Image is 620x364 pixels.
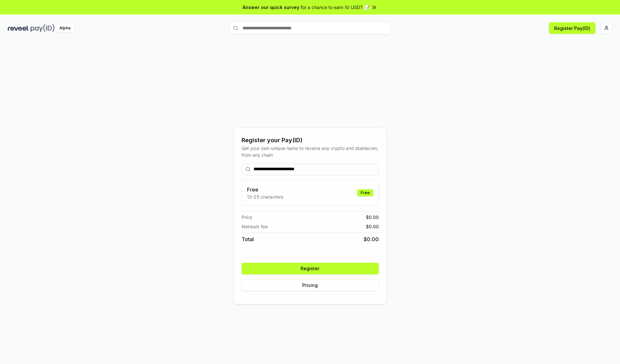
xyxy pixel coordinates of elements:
[366,223,379,230] span: $ 0.00
[364,235,379,243] span: $ 0.00
[242,223,268,230] span: Network fee
[242,263,379,274] button: Register
[242,136,379,145] div: Register your Pay(ID)
[242,235,254,243] span: Total
[31,24,55,32] img: pay_id
[247,186,283,193] h3: Free
[56,24,74,32] div: Alpha
[357,189,373,196] div: Free
[242,214,252,221] span: Price
[366,214,379,221] span: $ 0.00
[242,280,379,291] button: Pricing
[301,4,370,11] span: for a chance to earn 10 USDT 📝
[549,22,595,34] button: Register Pay(ID)
[247,193,283,200] p: 13-25 characters
[243,4,299,11] span: Answer our quick survey
[242,145,379,158] div: Get your own unique name to receive any crypto and stablecoin, from any chain
[8,24,29,32] img: reveel_dark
